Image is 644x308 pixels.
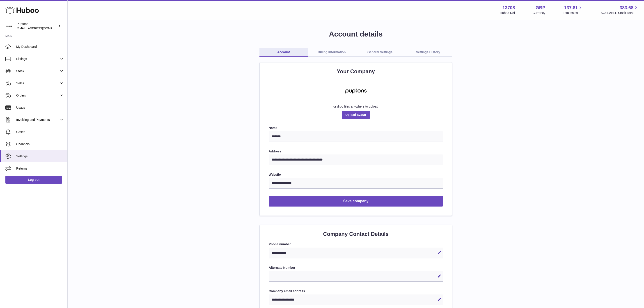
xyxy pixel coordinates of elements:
[269,230,443,238] h2: Company Contact Details
[269,126,443,130] label: Name
[16,93,59,98] span: Orders
[269,149,443,154] label: Address
[16,69,59,73] span: Stock
[533,11,545,15] div: Currency
[5,23,12,30] img: internalAdmin-13708@internal.huboo.com
[600,11,639,15] span: AVAILABLE Stock Total
[269,196,443,207] button: Save company
[259,48,308,57] a: Account
[564,5,578,11] span: 137.81
[269,289,443,293] label: Company email address
[536,5,545,11] strong: GBP
[16,130,64,134] span: Cases
[269,172,443,177] label: Website
[16,57,59,61] span: Listings
[269,104,443,109] div: or drop files anywhere to upload
[404,48,452,57] a: Settings History
[16,142,64,146] span: Channels
[356,48,404,57] a: General Settings
[620,5,633,11] span: 383.68
[17,26,66,30] span: [EMAIL_ADDRESS][DOMAIN_NAME]
[16,81,59,85] span: Sales
[5,176,62,184] a: Log out
[308,48,356,57] a: Billing Information
[16,154,64,159] span: Settings
[342,111,370,119] span: Upload avatar
[502,5,515,11] strong: 13708
[345,80,367,102] img: puptons-copy-4.jpg
[16,45,64,49] span: My Dashboard
[16,166,64,171] span: Returns
[563,5,583,15] a: 137.81 Total sales
[75,29,637,39] h1: Account details
[500,11,515,15] div: Huboo Ref
[563,11,583,15] span: Total sales
[269,266,443,270] label: Alternate Number
[269,242,443,246] label: Phone number
[16,106,64,110] span: Usage
[16,118,59,122] span: Invoicing and Payments
[600,5,639,15] a: 383.68 AVAILABLE Stock Total
[269,68,443,75] h2: Your Company
[17,22,57,30] div: Puptons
